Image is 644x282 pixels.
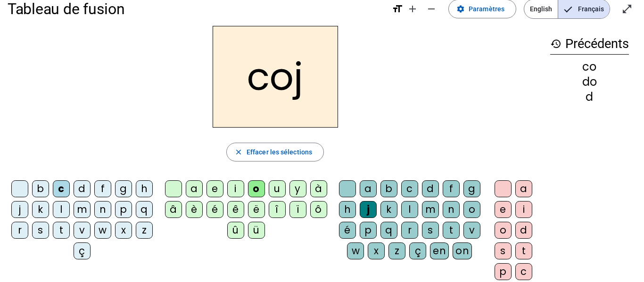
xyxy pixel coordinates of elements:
mat-icon: add [407,3,418,15]
div: c [401,180,418,197]
div: x [115,222,132,239]
div: z [388,242,405,259]
div: u [269,180,286,197]
div: s [32,222,49,239]
div: i [227,180,244,197]
div: p [495,263,512,280]
div: c [53,180,70,197]
div: ç [74,242,91,259]
span: Effacer les sélections [247,146,312,158]
div: r [11,222,28,239]
div: t [53,222,70,239]
div: d [74,180,91,197]
div: à [310,180,327,197]
div: ô [310,201,327,218]
div: l [401,201,418,218]
div: ê [227,201,244,218]
div: c [515,263,532,280]
div: a [515,180,532,197]
mat-icon: close [234,148,243,156]
div: a [186,180,203,197]
div: co [550,61,629,73]
h2: coj [213,26,338,128]
div: e [206,180,223,197]
div: d [515,222,532,239]
div: j [11,201,28,218]
div: g [115,180,132,197]
div: â [165,201,182,218]
div: b [380,180,397,197]
div: o [495,222,512,239]
div: on [453,242,472,259]
div: f [94,180,111,197]
div: w [347,242,364,259]
div: y [289,180,306,197]
div: ë [248,201,265,218]
div: j [360,201,377,218]
div: h [339,201,356,218]
div: q [380,222,397,239]
div: d [550,91,629,103]
div: k [32,201,49,218]
div: t [443,222,460,239]
div: v [463,222,480,239]
div: ü [248,222,265,239]
div: m [74,201,91,218]
div: k [380,201,397,218]
div: l [53,201,70,218]
div: s [495,242,512,259]
div: do [550,76,629,88]
div: ç [409,242,426,259]
div: d [422,180,439,197]
div: v [74,222,91,239]
div: r [401,222,418,239]
div: m [422,201,439,218]
div: h [136,180,153,197]
button: Effacer les sélections [226,143,324,161]
div: a [360,180,377,197]
div: g [463,180,480,197]
div: en [430,242,449,259]
div: é [206,201,223,218]
div: i [515,201,532,218]
div: û [227,222,244,239]
div: p [115,201,132,218]
div: o [463,201,480,218]
div: s [422,222,439,239]
div: z [136,222,153,239]
div: î [269,201,286,218]
div: b [32,180,49,197]
div: t [515,242,532,259]
mat-icon: settings [456,5,465,13]
mat-icon: history [550,38,561,49]
div: e [495,201,512,218]
div: ï [289,201,306,218]
span: Paramètres [469,3,504,15]
div: n [443,201,460,218]
div: é [339,222,356,239]
div: è [186,201,203,218]
mat-icon: format_size [392,3,403,15]
mat-icon: open_in_full [621,3,633,15]
div: n [94,201,111,218]
div: w [94,222,111,239]
mat-icon: remove [426,3,437,15]
h3: Précédents [550,33,629,55]
div: p [360,222,377,239]
div: q [136,201,153,218]
div: f [443,180,460,197]
div: o [248,180,265,197]
div: x [368,242,385,259]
